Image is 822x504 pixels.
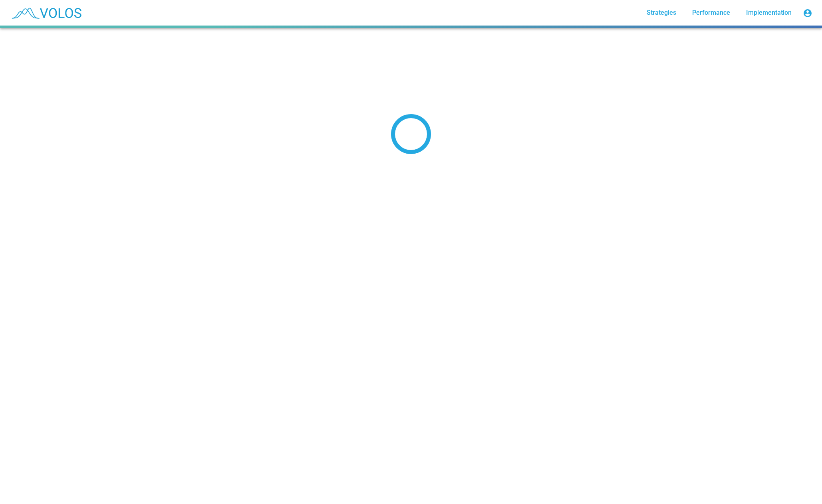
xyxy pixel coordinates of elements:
span: Strategies [647,9,676,16]
span: Performance [692,9,730,16]
mat-icon: account_circle [803,8,812,18]
span: Implementation [746,9,792,16]
a: Performance [686,6,737,20]
img: blue_transparent.png [6,3,85,23]
a: Strategies [640,6,683,20]
a: Implementation [740,6,798,20]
